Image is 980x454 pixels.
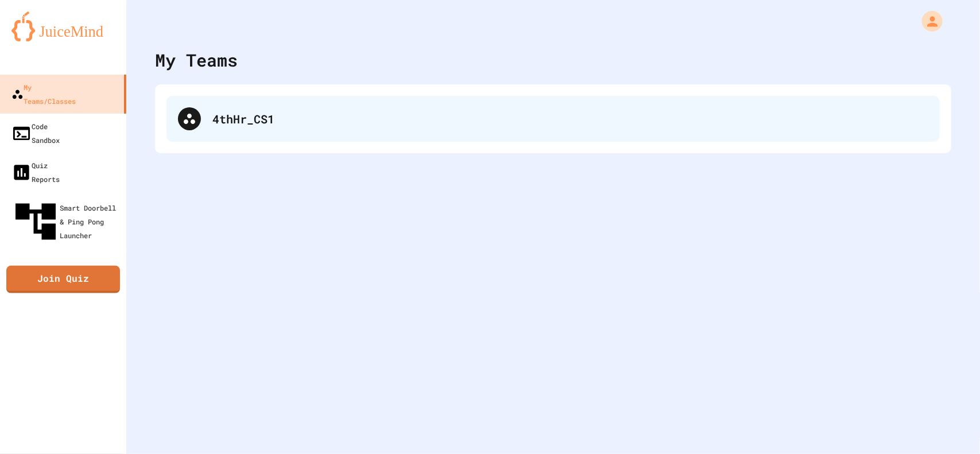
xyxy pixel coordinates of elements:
[166,96,940,142] div: 4thHr_CS1
[11,119,60,147] div: Code Sandbox
[11,11,115,41] img: logo-orange.svg
[11,197,122,246] div: Smart Doorbell & Ping Pong Launcher
[11,158,60,186] div: Quiz Reports
[6,266,120,293] a: Join Quiz
[212,110,928,127] div: 4thHr_CS1
[155,47,238,73] div: My Teams
[910,8,946,34] div: My Account
[11,80,76,108] div: My Teams/Classes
